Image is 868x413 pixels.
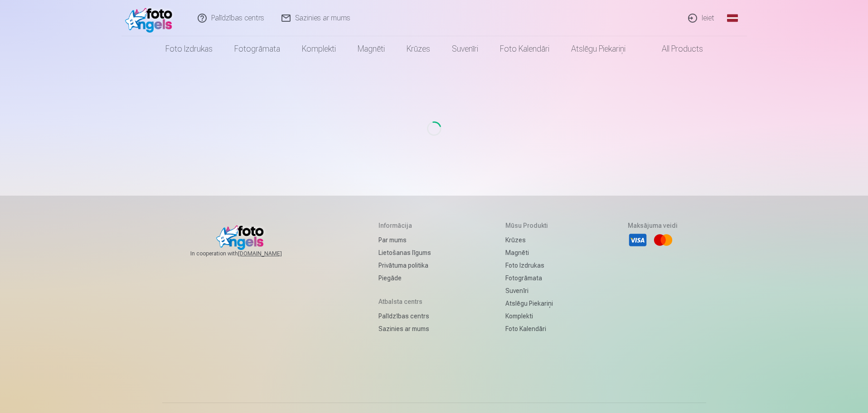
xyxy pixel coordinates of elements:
a: Magnēti [505,246,553,259]
a: Fotogrāmata [505,272,553,284]
a: All products [636,36,714,62]
h5: Maksājuma veidi [628,221,678,230]
a: Par mums [378,234,431,246]
a: Suvenīri [505,284,553,297]
a: [DOMAIN_NAME] [238,250,304,257]
a: Fotogrāmata [223,36,291,62]
h5: Atbalsta centrs [378,297,431,306]
h5: Informācija [378,221,431,230]
li: Visa [628,230,648,250]
a: Atslēgu piekariņi [505,297,553,310]
a: Krūzes [396,36,441,62]
a: Palīdzības centrs [378,310,431,322]
a: Komplekti [505,310,553,322]
a: Privātuma politika [378,259,431,272]
a: Atslēgu piekariņi [560,36,636,62]
a: Foto kalendāri [505,322,553,335]
a: Foto izdrukas [155,36,223,62]
li: Mastercard [653,230,673,250]
a: Foto izdrukas [505,259,553,272]
h5: Mūsu produkti [505,221,553,230]
a: Krūzes [505,234,553,246]
a: Lietošanas līgums [378,246,431,259]
img: /fa1 [125,4,177,33]
a: Magnēti [347,36,396,62]
a: Piegāde [378,272,431,284]
span: In cooperation with [190,250,304,257]
a: Komplekti [291,36,347,62]
a: Sazinies ar mums [378,322,431,335]
a: Foto kalendāri [489,36,560,62]
a: Suvenīri [441,36,489,62]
